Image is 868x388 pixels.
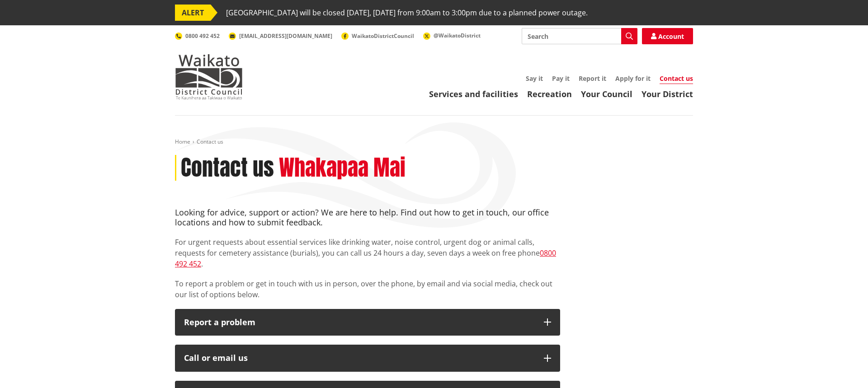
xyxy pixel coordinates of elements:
h4: Looking for advice, support or action? We are here to help. Find out how to get in touch, our off... [175,208,560,227]
a: Your District [642,89,693,99]
button: Call or email us [175,345,560,372]
span: 0800 492 452 [185,32,220,40]
a: Apply for it [615,74,651,83]
a: @WaikatoDistrict [423,32,481,39]
span: [EMAIL_ADDRESS][DOMAIN_NAME] [239,32,332,40]
a: Your Council [581,89,632,99]
img: Waikato District Council - Te Kaunihera aa Takiwaa o Waikato [175,54,243,99]
a: Account [642,28,693,44]
h2: Whakapaa Mai [279,155,406,181]
a: Contact us [660,74,693,84]
button: Report a problem [175,309,560,336]
a: Pay it [552,74,570,83]
a: Services and facilities [429,89,518,99]
div: Call or email us [184,354,535,363]
p: Report a problem [184,318,535,327]
a: 0800 492 452 [175,32,220,40]
a: [EMAIL_ADDRESS][DOMAIN_NAME] [229,32,332,40]
input: Search input [522,28,637,44]
a: WaikatoDistrictCouncil [341,32,414,40]
p: For urgent requests about essential services like drinking water, noise control, urgent dog or an... [175,237,560,269]
a: Say it [526,74,543,83]
span: ALERT [175,5,211,21]
a: Report it [579,74,606,83]
p: To report a problem or get in touch with us in person, over the phone, by email and via social me... [175,278,560,300]
h1: Contact us [181,155,274,181]
span: [GEOGRAPHIC_DATA] will be closed [DATE], [DATE] from 9:00am to 3:00pm due to a planned power outage. [226,5,588,21]
nav: breadcrumb [175,138,693,146]
span: Contact us [197,138,223,145]
a: Recreation [527,89,572,99]
a: 0800 492 452 [175,248,556,269]
span: WaikatoDistrictCouncil [352,32,414,40]
span: @WaikatoDistrict [434,32,481,39]
a: Home [175,138,190,145]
